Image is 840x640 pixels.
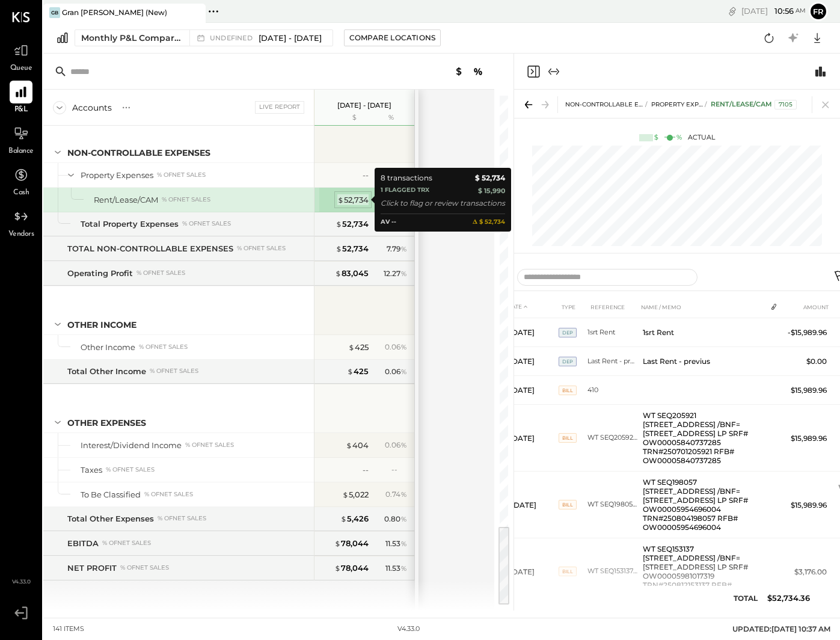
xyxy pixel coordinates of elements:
[783,318,832,347] td: -$15,989.96
[504,405,559,472] td: [DATE]
[559,567,577,576] span: BILL
[67,366,146,377] div: Total Other Income
[210,35,256,42] span: undefined
[559,500,577,509] span: BILL
[144,490,193,499] div: % of NET SALES
[336,219,342,229] span: $
[259,32,322,44] span: [DATE] - [DATE]
[639,133,715,143] div: Actual
[102,539,151,547] div: % of NET SALES
[504,347,559,376] td: [DATE]
[400,268,407,278] span: %
[783,347,832,376] td: $0.00
[340,514,347,523] span: $
[75,29,333,46] button: Monthly P&L Comparison undefined[DATE] - [DATE]
[106,466,155,474] div: % of NET SALES
[348,342,355,352] span: $
[72,102,112,114] div: Accounts
[547,64,561,79] button: Expand panel (e)
[150,367,198,375] div: % of NET SALES
[363,170,369,181] div: --
[349,32,435,43] div: Compare Locations
[638,347,766,376] td: Last Rent - previus
[504,472,559,538] td: [DATE]
[348,342,369,353] div: 425
[676,133,682,143] div: %
[1,39,41,74] a: Queue
[638,296,766,318] th: NAME / MEMO
[10,63,32,74] span: Queue
[94,194,158,206] div: Rent/Lease/CAM
[587,296,638,318] th: REFERENCE
[346,440,352,450] span: $
[400,538,407,548] span: %
[475,172,505,184] b: $ 52,734
[726,5,738,17] div: copy link
[81,32,182,44] div: Monthly P&L Comparison
[237,244,286,253] div: % of NET SALES
[81,489,141,500] div: To Be Classified
[711,100,797,109] div: Rent/Lease/CAM
[67,538,99,549] div: EBITDA
[384,268,407,279] div: 12.27
[783,376,832,405] td: $15,989.96
[774,100,797,109] div: 7105
[400,563,407,573] span: %
[334,563,341,573] span: $
[334,538,369,549] div: 78,044
[385,440,407,451] div: 0.06
[565,100,667,108] span: NON-CONTROLLABLE EXPENSES
[81,342,135,353] div: Other Income
[334,538,341,548] span: $
[387,244,407,254] div: 7.79
[13,188,29,198] span: Cash
[504,376,559,405] td: [DATE]
[8,146,34,157] span: Balance
[67,513,154,525] div: Total Other Expenses
[81,170,153,181] div: Property Expenses
[526,64,541,79] button: Close panel
[783,296,832,318] th: AMOUNT
[67,268,133,279] div: Operating Profit
[587,405,638,472] td: WT SEQ205921 [STREET_ADDRESS] /BNF=[STREET_ADDRESS] LP SRF# OW00005840737285 TRN#250701205921 RFB...
[320,113,369,123] div: $
[347,366,369,377] div: 425
[504,296,559,318] th: DATE
[139,343,188,351] div: % of NET SALES
[347,366,354,376] span: $
[397,624,420,634] div: v 4.33.0
[162,195,210,204] div: % of NET SALES
[53,624,84,634] div: 141 items
[587,376,638,405] td: 410
[67,417,146,429] div: Other Expenses
[1,205,41,240] a: Vendors
[81,440,182,451] div: Interest/Dividend Income
[638,472,766,538] td: WT SEQ198057 [STREET_ADDRESS] /BNF=[STREET_ADDRESS] LP SRF# OW00005954696004 TRN#250804198057 RFB...
[587,347,638,376] td: Last Rent - previus
[400,342,407,351] span: %
[157,171,206,179] div: % of NET SALES
[732,624,830,633] span: UPDATED: [DATE] 10:37 AM
[400,244,407,253] span: %
[342,490,349,499] span: $
[473,217,505,227] b: 𝚫 $ 52,734
[559,357,577,366] span: DEP
[67,562,117,574] div: NET PROFIT
[587,318,638,347] td: 1srt Rent
[391,464,407,475] div: --
[67,243,233,254] div: TOTAL NON-CONTROLLABLE EXPENSES
[381,172,432,184] div: 8 transactions
[384,514,407,525] div: 0.80
[587,472,638,538] td: WT SEQ198057 [STREET_ADDRESS] /BNF=[STREET_ADDRESS] LP SRF# OW00005954696004 TRN#250804198057 RFB...
[49,7,60,18] div: GB
[334,562,369,574] div: 78,044
[504,318,559,347] td: [DATE]
[559,386,577,395] span: BILL
[336,243,369,254] div: 52,734
[185,441,234,449] div: % of NET SALES
[158,514,206,523] div: % of NET SALES
[478,185,505,196] b: $ 15,990
[783,405,832,472] td: $15,989.96
[385,366,407,377] div: 0.06
[8,229,34,240] span: Vendors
